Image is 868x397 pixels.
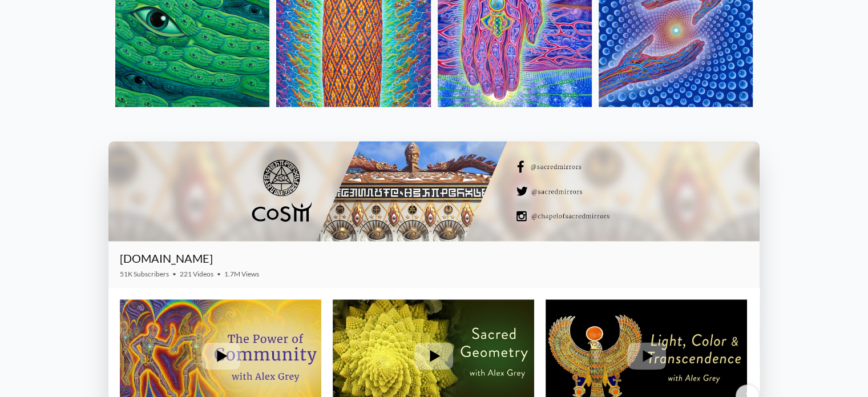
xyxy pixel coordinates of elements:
span: 51K Subscribers [120,270,169,278]
span: • [217,270,221,278]
span: 1.7M Views [224,270,259,278]
iframe: Subscribe to CoSM.TV on YouTube [681,256,748,270]
span: 221 Videos [180,270,213,278]
a: [DOMAIN_NAME] [120,251,213,265]
span: • [172,270,176,278]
